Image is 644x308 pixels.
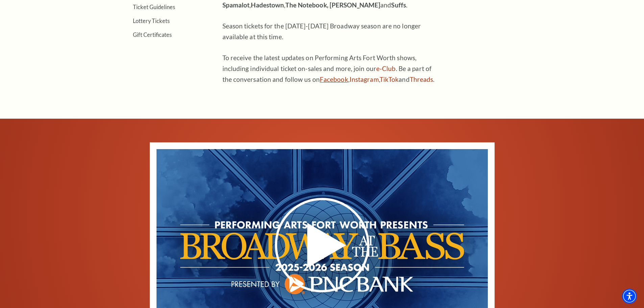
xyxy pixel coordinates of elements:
a: Threads - open in a new tab [410,75,433,83]
strong: Suffs [391,1,406,9]
a: Ticket Guidelines [133,4,175,10]
a: Gift Certificates [133,31,172,38]
strong: Hadestown [251,1,284,9]
p: To receive the latest updates on Performing Arts Fort Worth shows, including individual ticket on... [222,52,442,85]
a: TikTok - open in a new tab [380,75,399,83]
a: Instagram - open in a new tab [350,75,379,83]
a: Lottery Tickets [133,18,170,24]
strong: The Notebook, [PERSON_NAME] [285,1,380,9]
strong: Spamalot [222,1,250,9]
p: Season tickets for the [DATE]-[DATE] Broadway season are no longer available at this time. [222,21,442,42]
a: e-Club [376,65,396,72]
div: Accessibility Menu [622,289,637,304]
a: Facebook - open in a new tab [320,75,348,83]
